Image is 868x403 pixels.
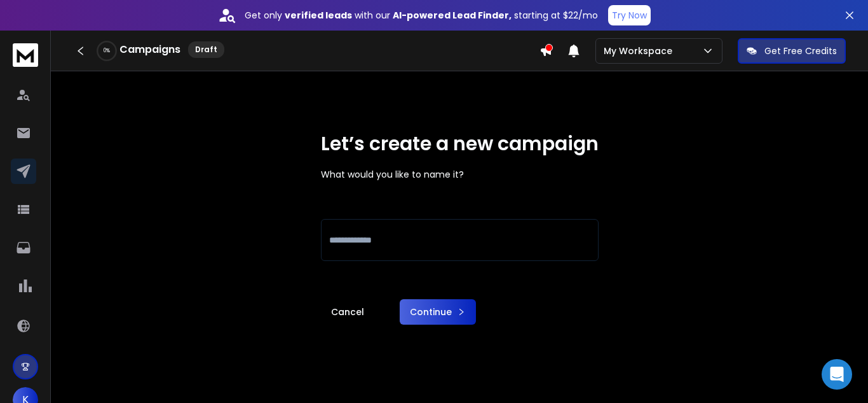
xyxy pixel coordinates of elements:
[822,359,852,390] div: Open Intercom Messenger
[245,9,598,22] p: Get only with our starting at $22/mo
[285,9,352,22] strong: verified leads
[738,38,846,64] button: Get Free Credits
[321,299,374,325] a: Cancel
[400,299,476,325] button: Continue
[188,41,224,58] div: Draft
[393,9,512,22] strong: AI-powered Lead Finder,
[321,168,599,181] p: What would you like to name it?
[104,47,110,55] p: 0 %
[321,132,599,155] h1: Let’s create a new campaign
[13,43,38,67] img: logo
[612,9,647,22] p: Try Now
[764,45,837,57] p: Get Free Credits
[608,5,651,25] button: Try Now
[119,42,180,57] h1: Campaigns
[604,45,677,57] p: My Workspace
